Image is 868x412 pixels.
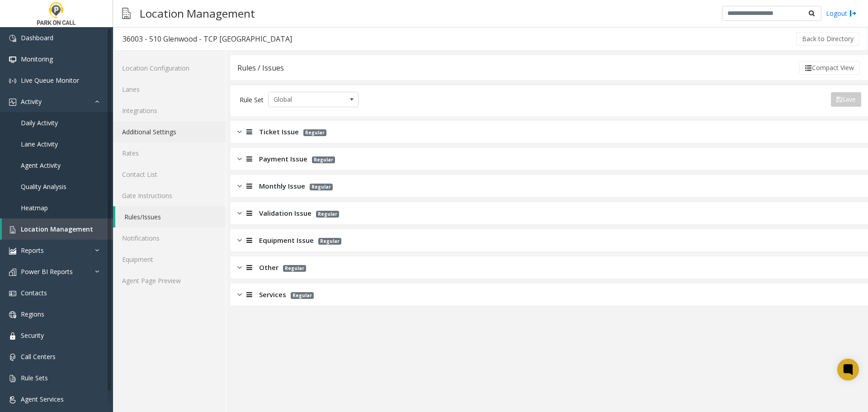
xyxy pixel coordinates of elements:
[21,161,61,170] span: Agent Activity
[9,56,16,63] img: 'icon'
[113,79,226,100] a: Lanes
[291,292,314,299] span: Regular
[9,269,16,276] img: 'icon'
[799,61,860,75] button: Compact View
[21,331,44,340] span: Security
[113,142,226,164] a: Rates
[259,289,286,300] span: Services
[21,97,42,106] span: Activity
[21,55,53,63] span: Monitoring
[237,181,242,191] img: closed
[259,235,314,246] span: Equipment Issue
[21,246,44,255] span: Reports
[9,354,16,361] img: 'icon'
[115,206,226,227] a: Rules/Issues
[9,247,16,255] img: 'icon'
[849,9,857,18] img: logout
[237,62,284,74] div: Rules / Issues
[283,265,306,272] span: Regular
[21,182,66,191] span: Quality Analysis
[826,9,857,18] a: Logout
[21,118,58,127] span: Daily Activity
[237,235,242,246] img: closed
[9,35,16,42] img: 'icon'
[21,374,48,382] span: Rule Sets
[9,290,16,297] img: 'icon'
[113,121,226,142] a: Additional Settings
[9,99,16,106] img: 'icon'
[9,77,16,85] img: 'icon'
[113,164,226,185] a: Contact List
[259,181,305,191] span: Monthly Issue
[21,289,47,297] span: Contacts
[9,311,16,318] img: 'icon'
[237,154,242,164] img: closed
[113,100,226,121] a: Integrations
[237,289,242,300] img: closed
[259,154,307,164] span: Payment Issue
[9,396,16,403] img: 'icon'
[310,184,333,190] span: Regular
[259,127,299,137] span: Ticket Issue
[831,92,861,107] button: Save
[9,226,16,233] img: 'icon'
[21,204,48,212] span: Heatmap
[237,127,242,137] img: closed
[318,238,341,245] span: Regular
[21,352,56,361] span: Call Centers
[259,262,278,273] span: Other
[113,227,226,249] a: Notifications
[113,270,226,291] a: Agent Page Preview
[21,310,44,318] span: Regions
[113,185,226,206] a: Gate Instructions
[113,249,226,270] a: Equipment
[21,33,53,42] span: Dashboard
[21,395,64,403] span: Agent Services
[796,32,859,46] button: Back to Directory
[122,2,131,24] img: pageIcon
[9,375,16,382] img: 'icon'
[123,33,292,45] div: 36003 - 510 Glenwood - TCP [GEOGRAPHIC_DATA]
[237,262,242,273] img: closed
[269,92,340,107] span: Global
[21,140,58,148] span: Lane Activity
[259,208,311,218] span: Validation Issue
[135,2,259,24] h3: Location Management
[21,76,79,85] span: Live Queue Monitor
[303,129,326,136] span: Regular
[237,208,242,218] img: closed
[21,267,73,276] span: Power BI Reports
[21,225,93,233] span: Location Management
[2,218,113,240] a: Location Management
[316,211,339,218] span: Regular
[312,156,335,163] span: Regular
[113,57,226,79] a: Location Configuration
[240,92,264,107] div: Rule Set
[9,332,16,340] img: 'icon'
